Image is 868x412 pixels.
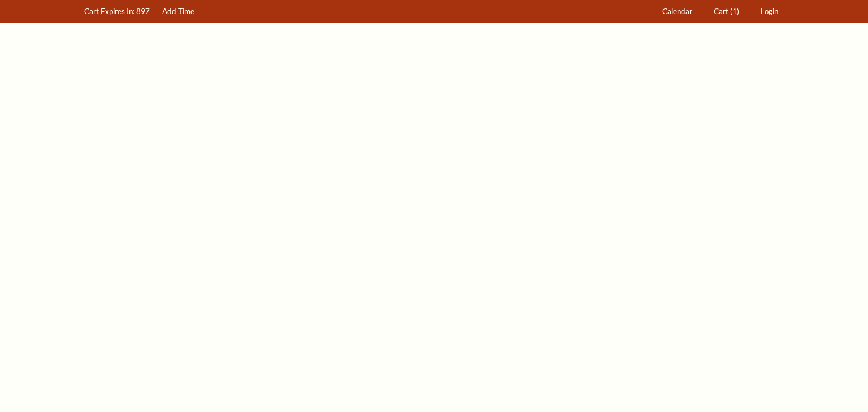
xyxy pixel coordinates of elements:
[761,7,778,16] span: Login
[662,7,692,16] span: Calendar
[657,1,698,23] a: Calendar
[714,7,728,16] span: Cart
[756,1,784,23] a: Login
[136,7,150,16] span: 897
[709,1,745,23] a: Cart (1)
[730,7,739,16] span: (1)
[157,1,200,23] a: Add Time
[84,7,134,16] span: Cart Expires In:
